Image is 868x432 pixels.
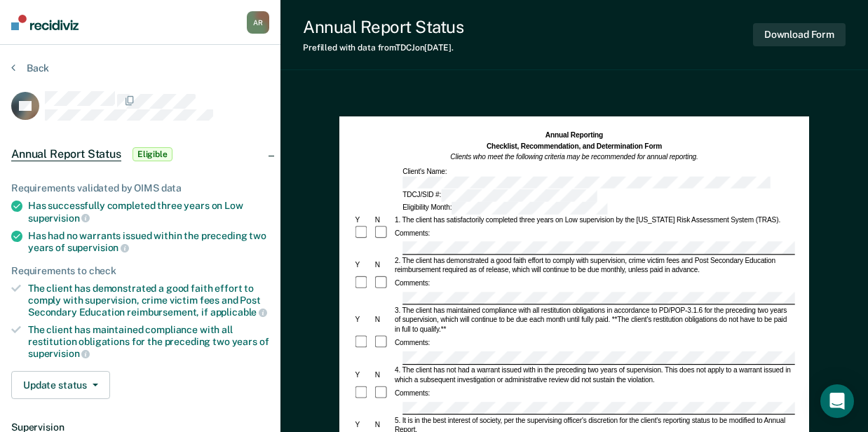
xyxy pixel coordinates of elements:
img: Recidiviz [11,15,79,30]
button: Download Form [753,23,846,46]
strong: Checklist, Recommendation, and Determination Form [487,142,662,150]
div: Y [353,370,373,380]
div: 3. The client has maintained compliance with all restitution obligations in accordance to PD/POP-... [393,306,794,335]
div: The client has maintained compliance with all restitution obligations for the preceding two years of [28,324,269,360]
div: Eligibility Month: [401,202,609,215]
strong: Annual Reporting [545,132,603,140]
div: Prefilled with data from TDCJ on [DATE] . [303,43,463,53]
div: TDCJ/SID #: [401,189,599,202]
div: Requirements to check [11,265,269,277]
div: A R [247,11,269,34]
span: Eligible [133,147,172,161]
span: supervision [28,348,90,359]
div: Open Intercom Messenger [820,384,854,418]
span: Annual Report Status [11,147,121,161]
div: Client's Name: [401,167,795,189]
div: The client has demonstrated a good faith effort to comply with supervision, crime victim fees and... [28,283,269,318]
div: Has had no warrants issued within the preceding two years of [28,230,269,254]
div: Y [353,316,373,325]
div: Y [353,215,373,225]
div: Comments: [393,229,431,238]
div: Has successfully completed three years on Low [28,200,269,224]
em: Clients who meet the following criteria may be recommended for annual reporting. [450,153,698,161]
div: Y [353,420,373,430]
div: N [373,370,393,380]
div: Requirements validated by OIMS data [11,182,269,194]
div: N [373,260,393,270]
div: Annual Report Status [303,17,463,37]
span: supervision [67,242,129,253]
button: Back [11,62,49,74]
button: Update status [11,371,110,399]
div: N [373,316,393,325]
span: applicable [210,306,267,318]
div: 2. The client has demonstrated a good faith effort to comply with supervision, crime victim fees ... [393,256,794,275]
div: 1. The client has satisfactorily completed three years on Low supervision by the [US_STATE] Risk ... [393,215,794,225]
div: 4. The client has not had a warrant issued with in the preceding two years of supervision. This d... [393,365,794,384]
span: supervision [28,212,90,224]
div: Comments: [393,278,431,288]
div: Y [353,260,373,270]
div: Comments: [393,389,431,398]
div: N [373,420,393,430]
div: N [373,215,393,225]
div: Comments: [393,338,431,348]
button: AR [247,11,269,34]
